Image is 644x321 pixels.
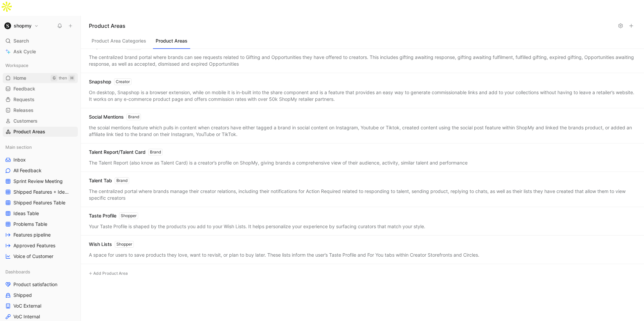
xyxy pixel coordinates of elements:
span: Home [13,75,26,81]
div: Shopper [121,212,137,219]
span: Sprint Review Meeting [13,178,63,185]
a: Customers [3,116,78,126]
div: Search [3,36,78,46]
div: Brand [116,177,127,184]
div: Dashboards [3,267,78,277]
span: Shipped Features Table [13,199,65,206]
div: Main sectionInboxAll FeedbackSprint Review MeetingShipped Features + Ideas TableShipped Features ... [3,142,78,261]
button: Product Areas [153,36,190,49]
span: Workspace [5,62,29,69]
div: Main section [3,142,78,152]
a: Requests [3,94,78,105]
a: Voice of Customer [3,251,78,261]
span: Product Areas [13,128,45,135]
button: Add Product Area [86,269,130,277]
div: Snapshop [89,78,131,85]
div: Brand [128,114,139,120]
img: shopmy [4,22,11,29]
div: Social Mentions [89,114,141,120]
span: Problems Table [13,221,47,228]
h1: Product Areas [89,22,614,30]
span: Releases [13,107,34,114]
button: shopmyshopmy [3,21,40,30]
div: A space for users to save products they love, want to revisit, or plan to buy later. These lists ... [89,252,636,258]
a: Ask Cycle [3,47,78,57]
div: The Talent Report (also know as Talent Card) is a creator’s profile on ShopMy, giving brands a co... [89,159,636,166]
div: Talent Report/Talent Card [89,149,163,155]
button: Product Area Categories [89,36,149,49]
div: the scoial mentions feature which pulls in content when creators have either tagged a brand in so... [89,124,636,138]
span: Features pipeline [13,232,51,238]
a: Features pipeline [3,230,78,240]
a: Approved Features [3,241,78,251]
div: H [68,75,75,81]
a: Problems Table [3,219,78,229]
span: Ideas Table [13,210,39,217]
div: Wish Lists [89,241,134,248]
span: Requests [13,96,35,103]
a: Ideas Table [3,208,78,218]
div: Shopper [116,241,132,248]
span: Shipped Features + Ideas Table [13,189,70,195]
div: Taste Profile [89,212,138,219]
span: Voice of Customer [13,253,53,260]
div: Talent Tab [89,177,129,184]
div: G [51,75,57,81]
a: Product Areas [3,127,78,137]
span: VoC External [13,303,41,309]
h1: shopmy [14,23,32,29]
div: On desktop, Snapshop is a browser extension, while on mobile it is in-built into the share compon... [89,89,636,103]
a: VoC External [3,301,78,311]
span: Main section [5,144,32,150]
span: Feedback [13,85,35,92]
a: Feedback [3,84,78,94]
span: Product satisfaction [13,281,57,288]
span: Ask Cycle [13,48,36,56]
span: Shipped [13,292,32,299]
a: Shipped Features Table [3,198,78,208]
div: The centralized brand portal where brands can see requests related to Gifting and Opportunities t... [89,54,636,67]
span: Approved Features [13,242,55,249]
div: then [59,75,67,81]
a: Sprint Review Meeting [3,176,78,186]
div: Creator [116,78,130,85]
span: VoC Internal [13,313,40,320]
a: Inbox [3,155,78,165]
div: Workspace [3,60,78,70]
div: The centralized portal where brands manage their creator relations, including their notifications... [89,188,636,201]
a: Shipped Features + Ideas Table [3,187,78,197]
span: Inbox [13,156,26,163]
span: All Feedback [13,167,42,174]
div: Brand [150,149,161,155]
a: HomeGthenH [3,73,78,83]
span: Dashboards [5,268,30,275]
a: Product satisfaction [3,279,78,290]
a: Releases [3,105,78,115]
span: Customers [13,118,38,124]
div: Your Taste Profile is shaped by the products you add to your Wish Lists. It helps personalize you... [89,223,636,230]
a: All Feedback [3,166,78,176]
a: Shipped [3,290,78,300]
span: Search [13,37,29,45]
